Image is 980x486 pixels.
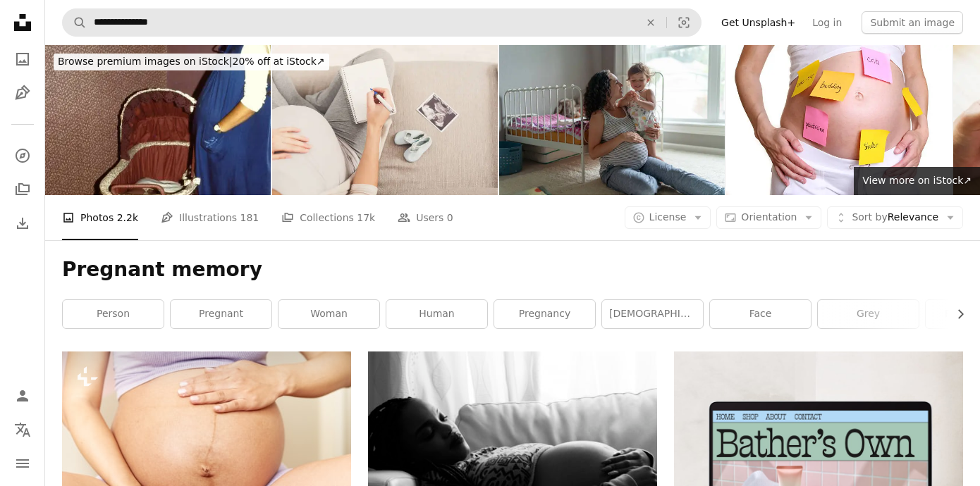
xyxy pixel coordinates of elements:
[58,56,232,67] span: Browse premium images on iStock |
[862,11,963,34] button: Submit an image
[8,142,37,170] a: Explore
[63,300,164,328] a: person
[494,300,595,328] a: pregnancy
[8,175,37,204] a: Collections
[804,11,850,34] a: Log in
[8,45,37,73] a: Photos
[357,210,375,225] span: 17k
[272,45,498,195] img: Pregnant woman writing names for her baby
[281,195,375,240] a: Collections 17k
[161,195,259,240] a: Illustrations 181
[171,300,271,328] a: pregnant
[58,56,325,67] span: 20% off at iStock ↗
[398,195,453,240] a: Users 0
[862,175,972,186] span: View more on iStock ↗
[635,9,666,36] button: Clear
[852,211,938,225] span: Relevance
[447,210,453,225] span: 0
[63,9,87,36] button: Search Unsplash
[8,382,37,410] a: Log in / Sign up
[827,206,963,229] button: Sort byRelevance
[818,300,919,328] a: grey
[8,209,37,237] a: Download History
[8,449,37,478] button: Menu
[8,79,37,107] a: Illustrations
[854,167,980,195] a: View more on iStock↗
[649,211,687,223] span: License
[386,300,487,328] a: human
[602,300,703,328] a: [DEMOGRAPHIC_DATA]
[62,441,351,454] a: a pregnant woman holding her belly in her hands
[499,45,725,195] img: A pregnant ethnic mother and her toddler interacting in the nursery
[62,8,702,37] form: Find visuals sitewide
[713,11,804,34] a: Get Unsplash+
[741,211,797,223] span: Orientation
[240,210,259,225] span: 181
[8,416,37,444] button: Language
[710,300,811,328] a: face
[726,45,952,195] img: belly with post its
[62,257,963,282] h1: Pregnant memory
[716,206,821,229] button: Orientation
[948,300,963,328] button: scroll list to the right
[625,206,711,229] button: License
[852,211,887,223] span: Sort by
[667,9,701,36] button: Visual search
[368,436,657,449] a: pregnant woman lying on the sofa
[8,8,37,39] a: Home — Unsplash
[45,45,271,195] img: Young pregnant woman in the seventies
[278,300,379,328] a: woman
[45,45,338,79] a: Browse premium images on iStock|20% off at iStock↗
